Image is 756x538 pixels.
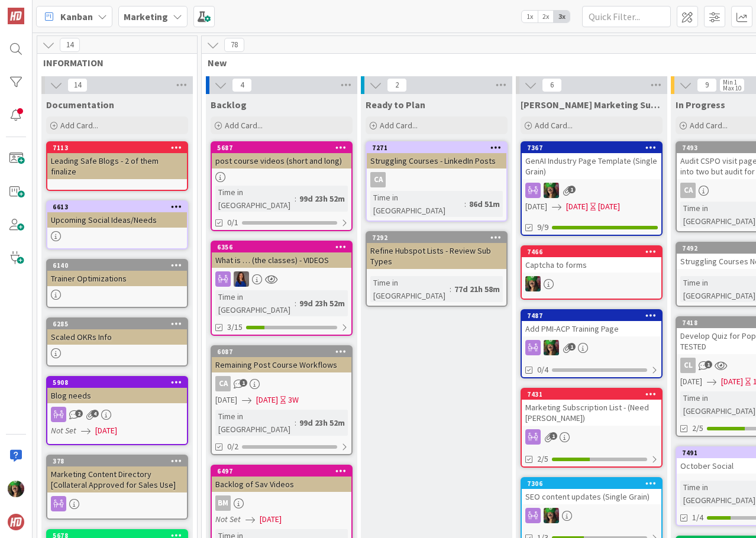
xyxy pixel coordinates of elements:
[723,85,741,91] div: Max 10
[527,479,661,488] div: 7306
[522,142,661,153] div: 7367
[568,186,576,193] span: 1
[295,192,296,205] span: :
[522,400,661,426] div: Marketing Subscription List - (Need [PERSON_NAME])
[95,424,117,437] span: [DATE]
[366,99,425,111] span: Ready to Plan
[8,514,24,530] img: avatar
[525,276,541,291] img: SL
[215,514,241,524] i: Not Set
[8,481,24,497] img: SL
[522,153,661,179] div: GenAI Industry Page Template (Single Grain)
[522,247,661,273] div: 7466Captcha to forms
[215,290,295,316] div: Time in [GEOGRAPHIC_DATA]
[367,243,506,269] div: Refine Hubspot Lists - Review Sub Types
[535,120,573,131] span: Add Card...
[212,466,351,492] div: 6497Backlog of Sav Videos
[697,78,717,92] span: 9
[75,410,83,417] span: 2
[554,11,570,22] span: 3x
[370,276,450,302] div: Time in [GEOGRAPHIC_DATA]
[522,183,661,198] div: SL
[47,466,187,492] div: Marketing Content Directory [Collateral Approved for Sales Use]
[211,99,247,111] span: Backlog
[566,200,588,213] span: [DATE]
[47,377,187,388] div: 5908
[295,416,296,429] span: :
[296,192,348,205] div: 99d 23h 52m
[51,425,76,436] i: Not Set
[680,375,702,388] span: [DATE]
[544,508,559,523] img: SL
[692,422,703,435] span: 2/5
[67,78,88,92] span: 14
[582,6,671,27] input: Quick Filter...
[47,456,187,492] div: 378Marketing Content Directory [Collateral Approved for Sales Use]
[224,38,244,52] span: 78
[522,489,661,504] div: SEO content updates (Single Grain)
[450,283,451,296] span: :
[217,243,351,251] div: 6356
[53,144,187,152] div: 7113
[43,57,182,69] span: INFORMATION
[47,260,187,271] div: 6140
[370,172,386,187] div: CA
[527,248,661,256] div: 7466
[256,394,278,406] span: [DATE]
[527,312,661,320] div: 7487
[550,432,557,440] span: 1
[212,142,351,153] div: 5687
[212,346,351,357] div: 6087
[212,376,351,391] div: CA
[212,271,351,287] div: SL
[542,78,562,92] span: 6
[522,340,661,355] div: SL
[240,379,247,387] span: 1
[47,329,187,345] div: Scaled OKRs Info
[215,376,231,391] div: CA
[370,191,464,217] div: Time in [GEOGRAPHIC_DATA]
[47,142,187,179] div: 7113Leading Safe Blogs - 2 of them finalize
[47,212,187,228] div: Upcoming Social Ideas/Needs
[522,389,661,400] div: 7431
[212,357,351,372] div: Remaining Post Course Workflows
[527,144,661,152] div: 7367
[522,508,661,523] div: SL
[60,38,80,52] span: 14
[372,144,506,152] div: 7271
[288,394,299,406] div: 3W
[367,142,506,168] div: 7271Struggling Courses - LinkedIn Posts
[8,8,24,24] img: Visit kanbanzone.com
[47,271,187,286] div: Trainer Optimizations
[521,99,663,111] span: Scott's Marketing Support IN Progress
[522,310,661,336] div: 7487Add PMI-ACP Training Page
[53,261,187,270] div: 6140
[525,200,547,213] span: [DATE]
[227,321,243,333] span: 3/15
[522,257,661,273] div: Captcha to forms
[47,202,187,228] div: 6613Upcoming Social Ideas/Needs
[723,79,737,85] div: Min 1
[47,319,187,329] div: 6285
[522,247,661,257] div: 7466
[367,142,506,153] div: 7271
[295,297,296,310] span: :
[367,172,506,187] div: CA
[225,120,263,131] span: Add Card...
[215,495,231,511] div: BM
[212,142,351,168] div: 5687post course videos (short and long)
[537,364,548,376] span: 0/4
[466,197,503,210] div: 86d 51m
[705,361,712,368] span: 1
[217,467,351,475] div: 6497
[464,197,466,210] span: :
[260,513,282,526] span: [DATE]
[522,478,661,504] div: 7306SEO content updates (Single Grain)
[215,186,295,212] div: Time in [GEOGRAPHIC_DATA]
[212,495,351,511] div: BM
[47,260,187,286] div: 6140Trainer Optimizations
[367,153,506,168] div: Struggling Courses - LinkedIn Posts
[544,340,559,355] img: SL
[47,202,187,212] div: 6613
[47,377,187,403] div: 5908Blog needs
